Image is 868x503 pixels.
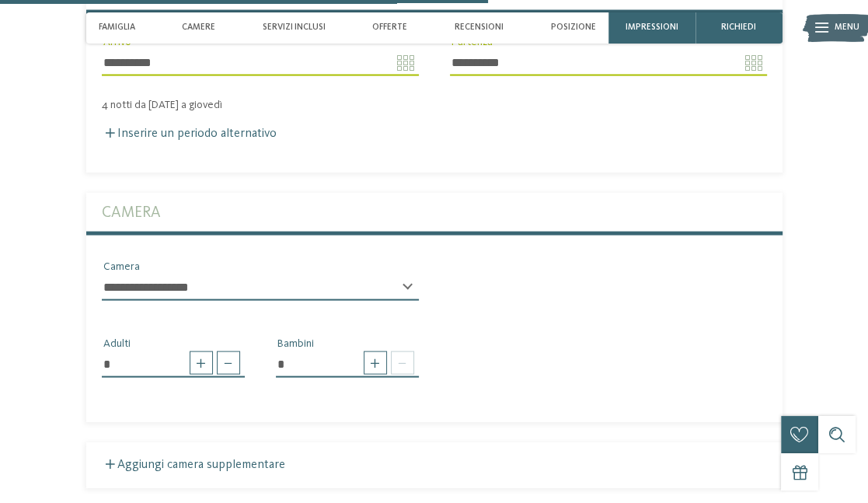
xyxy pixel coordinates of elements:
[86,99,783,112] div: 4 notti da [DATE] a giovedì
[721,23,756,33] span: richiedi
[99,23,135,33] span: Famiglia
[263,23,326,33] span: Servizi inclusi
[102,127,277,140] label: Inserire un periodo alternativo
[102,193,767,232] label: Camera
[455,23,504,33] span: Recensioni
[550,23,595,33] span: Posizione
[372,23,407,33] span: Offerte
[626,23,678,33] span: Impressioni
[182,23,215,33] span: Camere
[102,459,285,471] label: Aggiungi camera supplementare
